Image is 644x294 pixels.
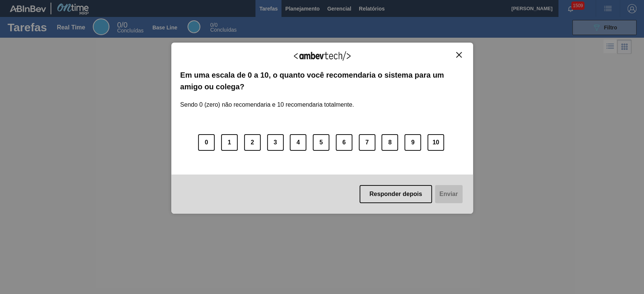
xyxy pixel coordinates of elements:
[180,92,354,108] label: Sendo 0 (zero) não recomendaria e 10 recomendaria totalmente.
[290,134,306,151] button: 4
[454,52,464,58] button: Close
[456,52,462,58] img: Close
[360,185,432,203] button: Responder depois
[294,51,350,61] img: Logo Ambevtech
[427,134,444,151] button: 10
[381,134,398,151] button: 8
[404,134,421,151] button: 9
[267,134,284,151] button: 3
[336,134,352,151] button: 6
[180,69,464,92] label: Em uma escala de 0 a 10, o quanto você recomendaria o sistema para um amigo ou colega?
[244,134,261,151] button: 2
[359,134,375,151] button: 7
[198,134,215,151] button: 0
[221,134,238,151] button: 1
[313,134,329,151] button: 5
